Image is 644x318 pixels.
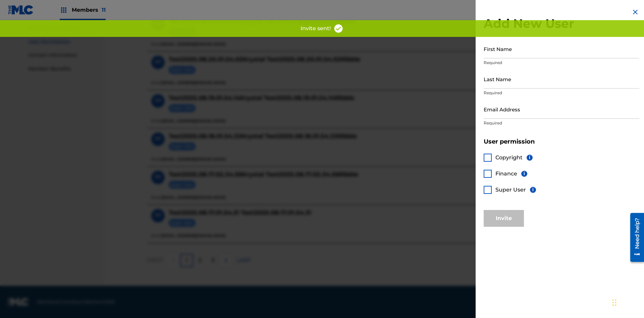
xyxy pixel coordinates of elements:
[527,155,533,161] span: i
[301,24,331,33] p: Invite sent!
[60,6,68,14] img: Top Rightsholders
[612,293,616,313] div: Drag
[495,170,517,177] span: Finance
[484,16,639,31] h2: Add New User
[495,154,523,161] span: Copyright
[484,60,639,66] p: Required
[8,5,34,15] img: MLC Logo
[484,120,639,126] p: Required
[530,187,536,193] span: i
[495,187,526,193] span: Super User
[333,23,343,34] img: access
[484,90,639,96] p: Required
[521,171,527,177] span: i
[484,138,639,146] h5: User permission
[102,7,106,13] span: 11
[610,286,644,318] iframe: Chat Widget
[72,6,106,14] span: Members
[625,210,644,265] iframe: Resource Center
